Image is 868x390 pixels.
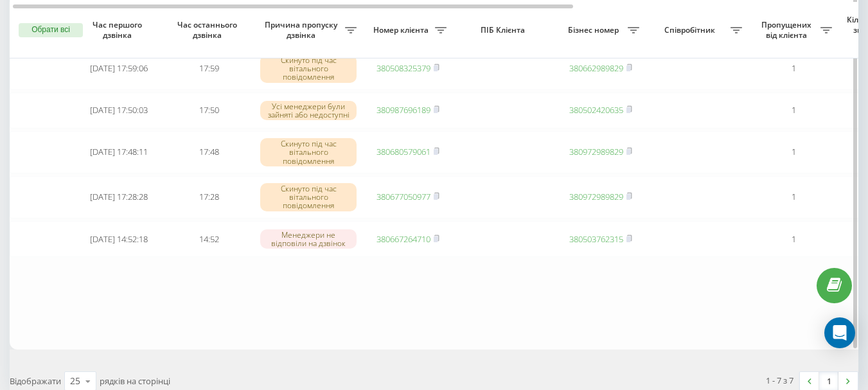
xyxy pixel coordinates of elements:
div: Усі менеджери були зайняті або недоступні [260,101,357,120]
td: [DATE] 14:52:18 [74,221,164,257]
td: 17:50 [164,93,254,129]
span: рядків на сторінці [100,375,170,387]
td: [DATE] 17:50:03 [74,93,164,129]
span: Номер клієнта [369,25,435,35]
td: [DATE] 17:28:28 [74,176,164,218]
a: 380667264710 [376,233,430,245]
div: Open Intercom Messenger [824,317,855,348]
td: 1 [748,93,838,129]
a: 380987696189 [376,104,430,116]
button: Обрати всі [19,23,83,37]
td: 1 [748,48,838,90]
a: 380502420635 [569,104,623,116]
a: 380508325379 [376,62,430,74]
span: Пропущених від клієнта [755,20,820,40]
span: ПІБ Клієнта [464,25,545,35]
a: 380503762315 [569,233,623,245]
span: Причина пропуску дзвінка [260,20,345,40]
div: Скинуто під час вітального повідомлення [260,55,357,83]
div: Менеджери не відповіли на дзвінок [260,229,357,249]
span: Співробітник [652,25,731,35]
td: 17:48 [164,131,254,173]
span: Відображати [10,375,61,387]
td: 1 [748,221,838,257]
td: [DATE] 17:59:06 [74,48,164,90]
span: Час першого дзвінка [84,20,154,40]
td: 1 [748,131,838,173]
td: [DATE] 17:48:11 [74,131,164,173]
td: 1 [748,176,838,218]
a: 380680579061 [376,146,430,157]
span: Час останнього дзвінка [174,20,244,40]
a: 380972989829 [569,146,623,157]
a: 380677050977 [376,191,430,202]
a: 380662989829 [569,62,623,74]
div: 25 [70,375,80,387]
a: 380972989829 [569,191,623,202]
span: Бізнес номер [562,25,628,35]
div: Скинуто під час вітального повідомлення [260,183,357,211]
td: 17:59 [164,48,254,90]
td: 17:28 [164,176,254,218]
td: 14:52 [164,221,254,257]
div: 1 - 7 з 7 [766,374,793,387]
a: 1 [819,372,838,390]
div: Скинуто під час вітального повідомлення [260,138,357,166]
